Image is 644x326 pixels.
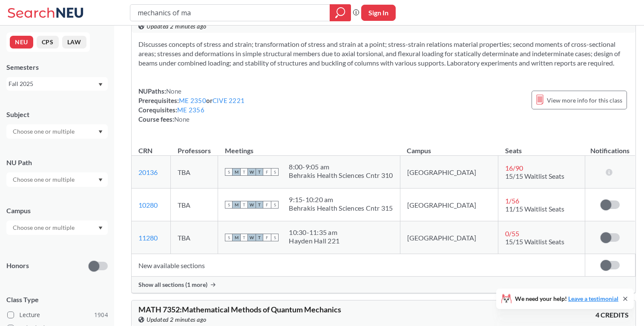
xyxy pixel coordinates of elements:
[248,201,256,209] span: W
[289,171,393,180] div: Behrakis Health Sciences Cntr 310
[9,223,80,233] input: Choose one or multiple
[289,228,339,237] div: 10:30 - 11:35 am
[248,234,256,241] span: W
[171,156,218,189] td: TBA
[166,87,181,95] span: None
[6,63,108,72] div: Semesters
[498,137,585,156] th: Seats
[263,168,271,176] span: F
[137,6,324,20] input: Class, professor, course number, "phrase"
[335,7,345,19] svg: magnifying glass
[400,137,498,156] th: Campus
[240,201,248,209] span: T
[505,237,564,246] span: 15/15 Waitlist Seats
[289,204,393,212] div: Behrakis Health Sciences Cntr 315
[138,146,152,155] div: CRN
[515,296,618,302] span: We need your help!
[6,206,108,215] div: Campus
[98,130,103,134] svg: Dropdown arrow
[248,168,256,176] span: W
[174,115,190,123] span: None
[213,97,244,104] a: CIVE 2221
[233,234,240,241] span: M
[171,221,218,254] td: TBA
[138,40,629,68] section: Discusses concepts of stress and strain; transformation of stress and strain at a point; stress-s...
[233,168,240,176] span: M
[138,86,244,124] div: NUPaths: Prerequisites: or Corequisites: Course fees:
[233,201,240,209] span: M
[256,234,263,241] span: T
[98,178,103,182] svg: Dropdown arrow
[256,201,263,209] span: T
[6,220,108,235] div: Dropdown arrow
[361,5,396,21] button: Sign In
[505,205,564,213] span: 11/15 Waitlist Seats
[218,137,400,156] th: Meetings
[171,189,218,221] td: TBA
[400,156,498,189] td: [GEOGRAPHIC_DATA]
[289,195,393,204] div: 9:15 - 10:20 am
[9,79,98,89] div: Fall 2025
[132,277,635,293] div: Show all sections (1 more)
[263,201,271,209] span: F
[585,137,635,156] th: Notifications
[9,126,80,137] input: Choose one or multiple
[505,172,564,180] span: 15/15 Waitlist Seats
[547,95,622,106] span: View more info for this class
[271,168,279,176] span: S
[330,4,351,21] div: magnifying glass
[179,97,206,104] a: ME 2350
[138,305,341,314] span: MATH 7352 : Mathematical Methods of Quantum Mechanics
[138,281,207,289] span: Show all sections (1 more)
[225,168,233,176] span: S
[62,36,86,49] button: LAW
[138,168,158,176] a: 20136
[37,36,59,49] button: CPS
[98,83,103,86] svg: Dropdown arrow
[263,234,271,241] span: F
[240,234,248,241] span: T
[6,261,29,271] p: Honors
[225,201,233,209] span: S
[400,221,498,254] td: [GEOGRAPHIC_DATA]
[6,158,108,167] div: NU Path
[6,295,108,304] span: Class Type
[505,164,523,172] span: 16 / 90
[177,106,204,114] a: ME 2356
[7,309,108,320] label: Lecture
[568,295,618,302] a: Leave a testimonial
[147,22,207,31] span: Updated 2 minutes ago
[6,77,108,91] div: Fall 2025Dropdown arrow
[132,254,585,277] td: New available sections
[171,137,218,156] th: Professors
[505,197,519,205] span: 1 / 56
[271,201,279,209] span: S
[9,174,80,185] input: Choose one or multiple
[256,168,263,176] span: T
[289,163,393,171] div: 8:00 - 9:05 am
[6,110,108,119] div: Subject
[240,168,248,176] span: T
[94,310,108,320] span: 1904
[595,310,629,320] span: 4 CREDITS
[225,234,233,241] span: S
[505,229,519,237] span: 0 / 55
[400,189,498,221] td: [GEOGRAPHIC_DATA]
[289,237,339,245] div: Hayden Hall 221
[147,315,207,324] span: Updated 2 minutes ago
[138,201,158,209] a: 10280
[271,234,279,241] span: S
[6,124,108,139] div: Dropdown arrow
[138,234,158,242] a: 11280
[6,172,108,187] div: Dropdown arrow
[98,226,103,230] svg: Dropdown arrow
[10,36,33,49] button: NEU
